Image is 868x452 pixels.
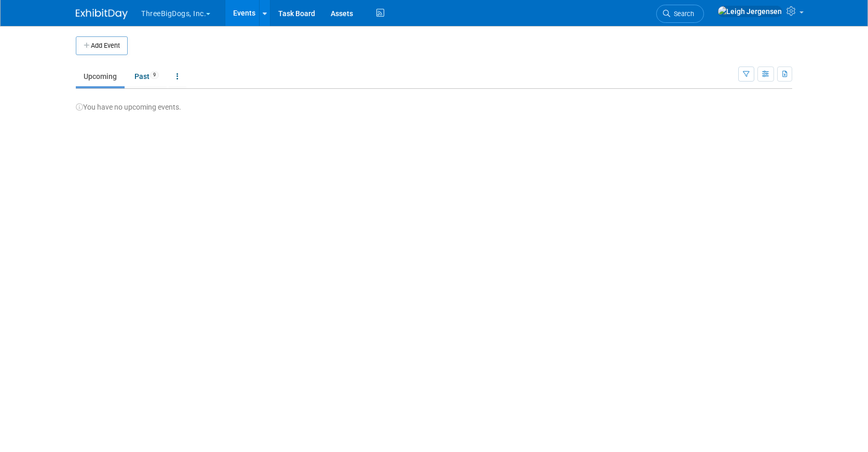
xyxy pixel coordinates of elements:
img: ExhibitDay [76,9,128,19]
img: Leigh Jergensen [717,6,782,17]
a: Search [656,5,704,23]
span: 9 [150,71,159,79]
button: Add Event [76,36,128,55]
a: Upcoming [76,67,125,86]
span: You have no upcoming events. [76,103,181,111]
span: Search [670,10,694,18]
a: Past9 [127,67,167,86]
